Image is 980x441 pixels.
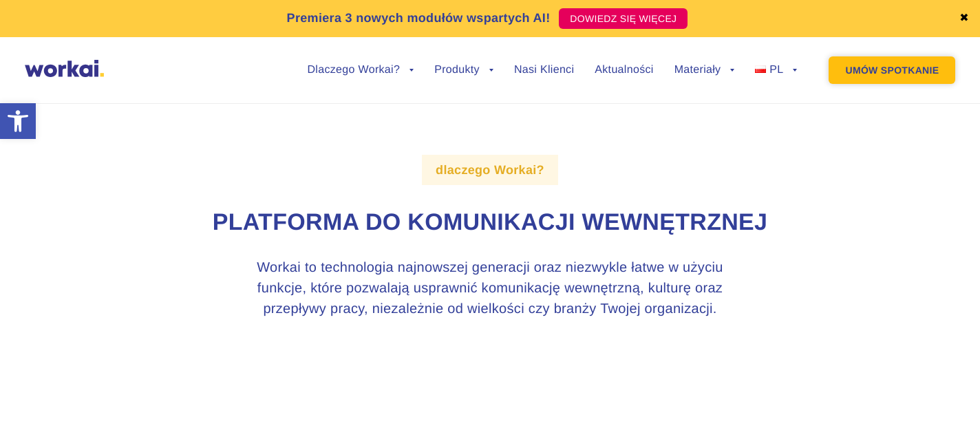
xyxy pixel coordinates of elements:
[308,65,414,76] a: Dlaczego Workai?
[108,207,872,239] h1: Platforma do komunikacji wewnętrznej
[514,65,574,76] a: Nasi Klienci
[595,65,653,76] a: Aktualności
[434,65,493,76] a: Produkty
[674,65,735,76] a: Materiały
[829,56,955,84] a: UMÓW SPOTKANIE
[959,13,969,24] a: ✖
[559,8,688,29] a: DOWIEDZ SIĘ WIĘCEJ
[232,257,748,319] h3: Workai to technologia najnowszej generacji oraz niezwykle łatwe w użyciu funkcje, które pozwalają...
[769,64,783,76] span: PL
[422,155,558,185] label: dlaczego Workai?
[287,9,551,28] p: Premiera 3 nowych modułów wspartych AI!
